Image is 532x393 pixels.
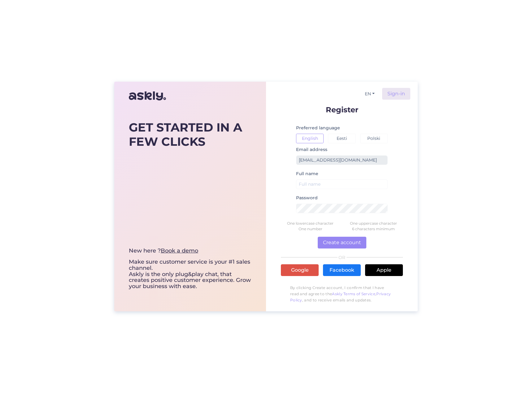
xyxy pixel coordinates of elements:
label: Password [296,195,318,201]
label: Full name [296,171,318,177]
a: Google [281,264,319,276]
div: 6 characters minimum [342,226,405,232]
button: Create account [318,237,366,248]
p: Register [281,106,403,114]
a: Askly Terms of Service [332,292,375,296]
a: Sign-in [382,88,410,100]
button: EN [362,89,377,98]
div: One lowercase character [279,221,342,226]
div: New here ? [129,248,251,254]
a: Book a demo [161,247,198,254]
button: Polski [360,134,388,143]
div: GET STARTED IN A FEW CLICKS [129,120,251,149]
a: Facebook [323,264,361,276]
label: Preferred language [296,125,340,131]
a: Apple [365,264,403,276]
input: Enter email [296,155,388,165]
input: Full name [296,179,388,189]
button: Eesti [328,134,355,143]
div: One number [279,226,342,232]
img: Askly [129,89,166,103]
button: English [296,134,324,143]
label: Email address [296,146,327,153]
div: One uppercase character [342,221,405,226]
p: By clicking Create account, I confirm that I have read and agree to the , , and to receive emails... [281,282,403,306]
div: Make sure customer service is your #1 sales channel. Askly is the only plug&play chat, that creat... [129,248,251,290]
span: OR [338,255,347,260]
